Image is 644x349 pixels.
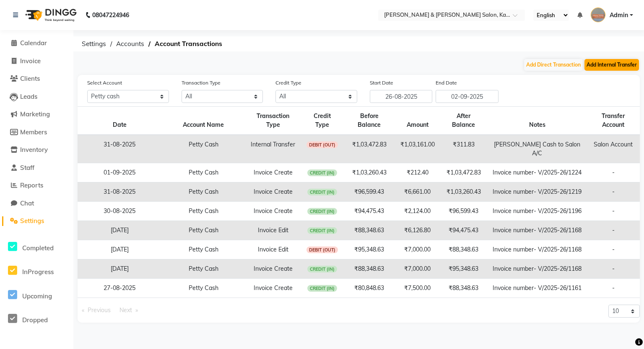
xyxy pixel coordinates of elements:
td: Invoice number- V/2025-26/1224 [488,163,587,182]
td: ₹1,03,260.43 [440,182,488,202]
td: ₹2,124.00 [395,202,440,221]
th: Notes [488,107,587,135]
span: InProgress [22,268,54,276]
td: Invoice Create [245,163,301,182]
span: Marketing [20,110,50,118]
td: ₹1,03,472.83 [343,135,395,163]
td: ₹80,848.63 [343,279,395,298]
td: ₹95,348.63 [343,240,395,259]
td: ₹6,661.00 [395,182,440,202]
a: Clients [2,74,71,84]
img: logo [21,3,79,27]
td: Salon Account [587,135,640,163]
td: - [587,240,640,259]
span: Clients [20,74,40,82]
td: ₹6,126.80 [395,221,440,240]
td: Invoice number- V/2025-26/1168 [488,221,587,240]
span: Leads [20,92,37,100]
td: [DATE] [78,259,161,279]
td: Petty Cash [161,163,245,182]
b: 08047224946 [92,3,129,27]
td: ₹94,475.43 [343,202,395,221]
nav: Pagination [78,305,353,316]
td: ₹88,348.63 [440,240,488,259]
td: ₹1,03,472.83 [440,163,488,182]
td: - [587,279,640,298]
span: Admin [610,11,628,20]
input: Start Date [370,90,433,103]
span: Accounts [112,36,148,51]
a: Calendar [2,38,71,48]
a: Staff [2,163,71,173]
td: Invoice Create [245,259,301,279]
span: CREDIT (IN) [307,189,338,195]
td: Petty Cash [161,240,245,259]
span: Upcoming [22,292,52,300]
a: Inventory [2,145,71,155]
span: Reports [20,181,43,189]
span: Staff [20,164,34,172]
td: - [587,221,640,240]
td: [PERSON_NAME] Cash to Salon A/C [488,135,587,163]
td: Invoice Edit [245,221,301,240]
th: Transaction Type [245,107,301,135]
span: Inventory [20,146,48,154]
td: 27-08-2025 [78,279,161,298]
td: ₹88,348.63 [343,259,395,279]
td: Invoice Create [245,279,301,298]
span: CREDIT (IN) [307,169,338,176]
td: Invoice number- V/2025-26/1168 [488,259,587,279]
span: DEBIT (OUT) [306,246,338,253]
th: Before Balance [343,107,395,135]
input: End Date [436,90,499,103]
td: 30-08-2025 [78,202,161,221]
td: Internal Transfer [245,135,301,163]
label: Select Account [87,79,122,87]
td: ₹1,03,161.00 [395,135,440,163]
span: Settings [78,36,110,51]
label: Transaction Type [182,79,221,87]
span: Account Transactions [151,36,226,51]
td: Petty Cash [161,221,245,240]
span: Dropped [22,316,48,324]
span: CREDIT (IN) [307,227,338,234]
td: ₹311.83 [440,135,488,163]
span: Calendar [20,39,47,47]
span: CREDIT (IN) [307,266,338,272]
th: Amount [395,107,440,135]
td: ₹95,348.63 [440,259,488,279]
td: ₹88,348.63 [343,221,395,240]
span: Previous [88,306,111,314]
span: Members [20,128,47,136]
td: Invoice number- V/2025-26/1196 [488,202,587,221]
td: Petty Cash [161,182,245,202]
img: Admin [591,8,605,22]
a: Marketing [2,110,71,119]
span: CREDIT (IN) [307,285,338,292]
a: Members [2,128,71,137]
td: ₹7,000.00 [395,259,440,279]
td: [DATE] [78,240,161,259]
td: Petty Cash [161,279,245,298]
td: ₹96,599.43 [440,202,488,221]
button: Add Direct Transaction [524,59,583,71]
span: Invoice [20,57,41,65]
td: Petty Cash [161,135,245,163]
td: Invoice number- V/2025-26/1219 [488,182,587,202]
label: End Date [436,79,457,87]
td: ₹96,599.43 [343,182,395,202]
a: Reports [2,181,71,190]
a: Settings [2,216,71,226]
td: Petty Cash [161,202,245,221]
td: [DATE] [78,221,161,240]
td: Invoice number- V/2025-26/1161 [488,279,587,298]
td: - [587,202,640,221]
td: ₹212.40 [395,163,440,182]
span: Completed [22,244,54,252]
button: Add Internal Transfer [584,59,639,71]
span: Chat [20,199,34,207]
td: ₹94,475.43 [440,221,488,240]
span: Next [119,306,132,314]
td: ₹1,03,260.43 [343,163,395,182]
td: 31-08-2025 [78,182,161,202]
